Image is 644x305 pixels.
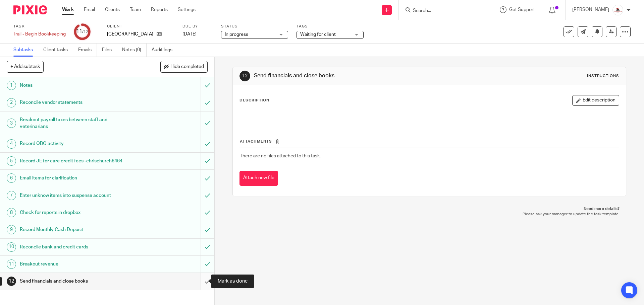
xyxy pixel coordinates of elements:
[239,171,278,186] button: Attach new file
[7,208,16,217] div: 8
[239,71,250,81] div: 12
[152,44,177,57] a: Audit logs
[102,44,117,57] a: Files
[20,225,136,235] h1: Record Monthly Cash Deposit
[13,31,66,37] div: Trail - Begin Bookkeeping
[20,259,136,269] h1: Breakout revenue
[82,30,88,34] small: /12
[43,44,73,57] a: Client tasks
[20,276,136,286] h1: Send financials and close books
[7,61,44,72] button: + Add subtask
[130,6,141,13] a: Team
[239,206,619,212] p: Need more details?
[7,191,16,200] div: 7
[239,98,269,103] p: Description
[7,277,16,286] div: 12
[62,6,74,13] a: Work
[182,24,213,29] label: Due by
[13,24,66,29] label: Task
[105,6,120,13] a: Clients
[7,156,16,166] div: 5
[20,80,136,90] h1: Notes
[20,173,136,183] h1: Email items for clarification
[20,190,136,201] h1: Enter unknow items into suspense account
[20,115,136,132] h1: Breakout payroll taxes between staff and veterinarians
[13,44,38,57] a: Subtasks
[7,225,16,234] div: 9
[7,173,16,183] div: 6
[20,208,136,218] h1: Check for reports in dropbox
[572,95,619,106] button: Edit description
[20,242,136,252] h1: Reconcile bank and credit cards
[20,139,136,149] h1: Record QBO activity
[412,8,473,14] input: Search
[7,119,16,128] div: 3
[587,73,619,79] div: Instructions
[160,61,208,72] button: Hide completed
[297,24,364,29] label: Tags
[13,5,47,14] img: Pixie
[122,44,147,57] a: Notes (0)
[221,24,288,29] label: Status
[170,64,204,70] span: Hide completed
[76,28,88,35] div: 11
[7,242,16,252] div: 10
[107,31,153,37] p: [GEOGRAPHIC_DATA]
[572,6,609,13] p: [PERSON_NAME]
[107,24,174,29] label: Client
[612,5,623,15] img: EtsyProfilePhoto.jpg
[20,97,136,107] h1: Reconcile vendor statements
[509,7,535,12] span: Get Support
[178,6,196,13] a: Settings
[7,98,16,107] div: 2
[240,154,321,158] span: There are no files attached to this task.
[78,44,97,57] a: Emails
[7,139,16,149] div: 4
[300,32,336,37] span: Waiting for client
[7,259,16,269] div: 11
[254,72,444,79] h1: Send financials and close books
[7,81,16,90] div: 1
[239,212,619,217] p: Please ask your manager to update the task template.
[225,32,248,37] span: In progress
[240,140,272,143] span: Attachments
[84,6,95,13] a: Email
[182,32,197,36] span: [DATE]
[151,6,168,13] a: Reports
[20,156,136,166] h1: Record JE for care credit fees -chrischurch6464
